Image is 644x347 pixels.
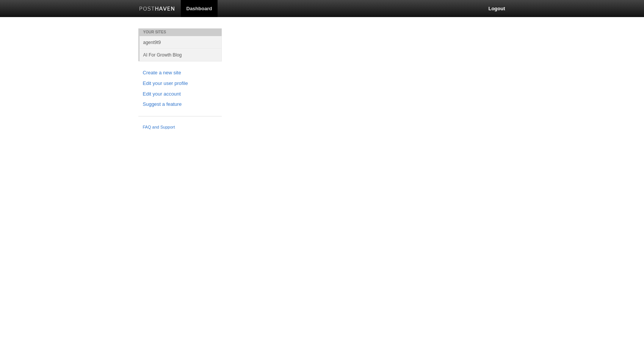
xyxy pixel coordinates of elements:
[143,69,217,77] a: Create a new site
[143,100,217,108] a: Suggest a feature
[143,90,217,98] a: Edit your account
[139,36,222,49] a: agent9t9
[143,80,217,88] a: Edit your user profile
[143,124,217,131] a: FAQ and Support
[138,28,222,36] li: Your Sites
[139,49,222,61] a: AI For Growth Blog
[139,6,175,12] img: Posthaven-bar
